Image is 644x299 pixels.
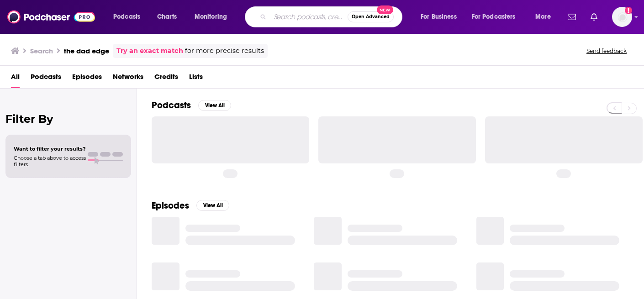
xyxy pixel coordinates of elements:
[612,7,632,27] button: Show profile menu
[587,9,601,25] a: Show notifications dropdown
[421,10,457,23] span: For Business
[152,100,191,111] h2: Podcasts
[151,10,182,24] a: Charts
[154,69,178,88] a: Credits
[253,6,411,27] div: Search podcasts, credits, & more...
[188,10,239,24] button: open menu
[14,155,86,168] span: Choose a tab above to access filters.
[612,7,632,27] span: Logged in as megcassidy
[198,100,231,111] button: View All
[270,10,348,24] input: Search podcasts, credits, & more...
[113,10,140,23] span: Podcasts
[11,69,20,88] a: All
[584,47,629,55] button: Send feedback
[466,10,529,24] button: open menu
[31,69,61,88] a: Podcasts
[30,47,53,55] h3: Search
[5,112,131,126] h2: Filter By
[612,7,632,27] img: User Profile
[185,46,264,56] span: for more precise results
[152,200,229,211] a: EpisodesView All
[64,47,109,55] h3: the dad edge
[564,9,580,25] a: Show notifications dropdown
[189,69,203,88] a: Lists
[348,11,394,22] button: Open AdvancedNew
[14,146,86,152] span: Want to filter your results?
[535,10,551,23] span: More
[414,10,468,24] button: open menu
[116,46,183,56] a: Try an exact match
[196,200,229,211] button: View All
[152,100,231,111] a: PodcastsView All
[72,69,102,88] a: Episodes
[377,5,393,14] span: New
[152,200,189,211] h2: Episodes
[157,10,177,23] span: Charts
[195,10,227,23] span: Monitoring
[529,10,562,24] button: open menu
[113,69,143,88] a: Networks
[107,10,152,24] button: open menu
[625,7,632,14] svg: Add a profile image
[472,10,516,23] span: For Podcasters
[352,15,390,19] span: Open Advanced
[7,8,95,26] img: Podchaser - Follow, Share and Rate Podcasts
